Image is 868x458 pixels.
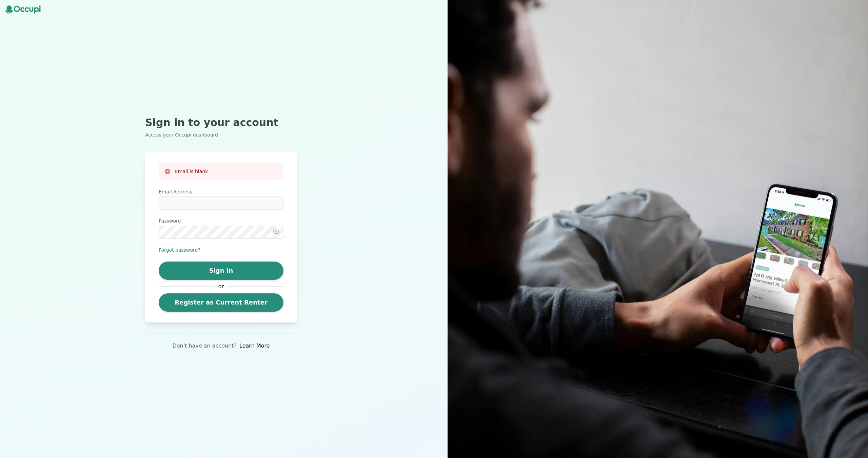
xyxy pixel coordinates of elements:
span: or [215,283,227,291]
p: Don't have an account? [172,342,237,350]
label: Password [159,217,283,224]
h3: Email is blank [175,168,208,175]
p: Access your Occupi dashboard [145,131,297,138]
label: Email Address [159,188,283,195]
button: Sign In [159,262,283,280]
a: Learn More [239,342,270,350]
a: Register as Current Renter [159,293,283,312]
h2: Sign in to your account [145,117,297,129]
button: Forgot password? [159,247,200,253]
